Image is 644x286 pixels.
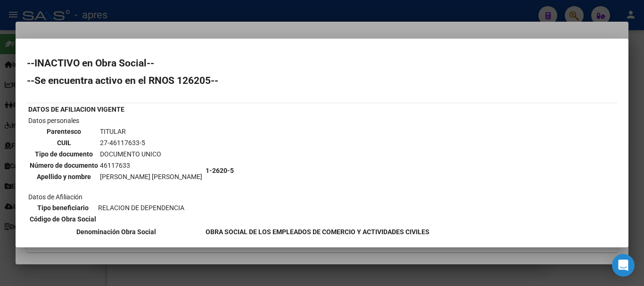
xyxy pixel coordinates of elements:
th: Número de documento [29,160,99,171]
b: DATOS DE AFILIACION VIGENTE [28,106,124,113]
td: DOCUMENTO UNICO [99,149,203,159]
b: 1-2620-5 [206,167,234,174]
b: OBRA SOCIAL DE LOS EMPLEADOS DE COMERCIO Y ACTIVIDADES CIVILES [206,228,429,236]
td: RELACION DE DEPENDENCIA [98,203,185,213]
div: Open Intercom Messenger [612,254,635,277]
th: Código de Obra Social [29,214,97,224]
th: Parentesco [29,126,99,137]
td: 46117633 [99,160,203,171]
th: Apellido y nombre [29,172,99,182]
h2: --Se encuentra activo en el RNOS 126205-- [27,76,617,85]
th: Tipo de documento [29,149,99,159]
td: Datos personales Datos de Afiliación [28,115,204,226]
td: [PERSON_NAME] [PERSON_NAME] [99,172,203,182]
h2: --INACTIVO en Obra Social-- [27,58,617,68]
td: 27-46117633-5 [99,138,203,148]
th: CUIL [29,138,99,148]
td: TITULAR [99,126,203,137]
th: Tipo beneficiario [29,203,97,213]
th: Denominación Obra Social [28,227,204,237]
